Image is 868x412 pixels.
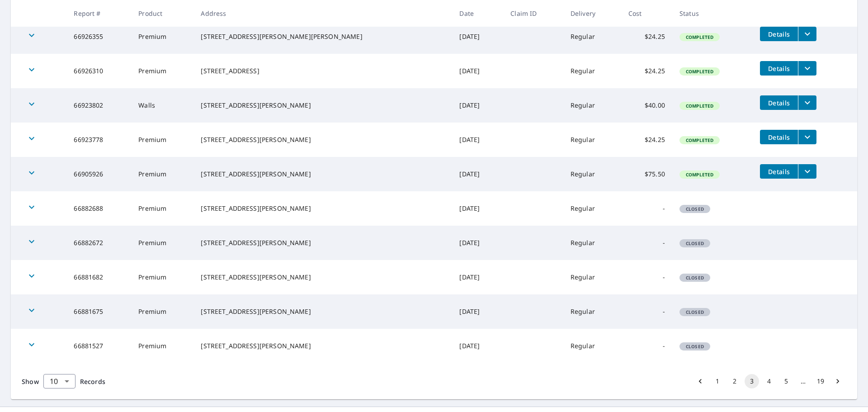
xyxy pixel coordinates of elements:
[765,99,793,107] span: Details
[131,260,193,294] td: Premium
[621,329,672,363] td: -
[621,54,672,88] td: $24.25
[680,275,709,281] span: Closed
[563,260,621,294] td: Regular
[760,95,798,110] button: detailsBtn-66923802
[452,19,503,54] td: [DATE]
[452,123,503,157] td: [DATE]
[680,206,709,212] span: Closed
[563,329,621,363] td: Regular
[201,341,445,350] div: [STREET_ADDRESS][PERSON_NAME]
[452,226,503,260] td: [DATE]
[22,377,39,386] span: Show
[131,329,193,363] td: Premium
[680,103,719,109] span: Completed
[66,329,131,363] td: 66881527
[621,191,672,226] td: -
[201,32,445,41] div: [STREET_ADDRESS][PERSON_NAME][PERSON_NAME]
[66,260,131,294] td: 66881682
[692,374,846,388] nav: pagination navigation
[830,374,845,388] button: Go to next page
[621,226,672,260] td: -
[779,374,793,388] button: Go to page 5
[66,226,131,260] td: 66882672
[66,157,131,191] td: 66905926
[680,68,719,75] span: Completed
[798,164,816,179] button: filesDropdownBtn-66905926
[563,191,621,226] td: Regular
[201,204,445,213] div: [STREET_ADDRESS][PERSON_NAME]
[563,88,621,123] td: Regular
[680,309,709,315] span: Closed
[66,88,131,123] td: 66923802
[201,307,445,316] div: [STREET_ADDRESS][PERSON_NAME]
[66,123,131,157] td: 66923778
[66,294,131,329] td: 66881675
[762,374,776,388] button: Go to page 4
[80,377,105,386] span: Records
[131,19,193,54] td: Premium
[621,157,672,191] td: $75.50
[680,240,709,246] span: Closed
[131,88,193,123] td: Walls
[798,130,816,144] button: filesDropdownBtn-66923778
[43,369,75,394] div: 10
[452,88,503,123] td: [DATE]
[760,61,798,76] button: detailsBtn-66926310
[563,226,621,260] td: Regular
[131,226,193,260] td: Premium
[452,294,503,329] td: [DATE]
[765,167,793,176] span: Details
[66,19,131,54] td: 66926355
[201,273,445,282] div: [STREET_ADDRESS][PERSON_NAME]
[131,54,193,88] td: Premium
[621,19,672,54] td: $24.25
[563,54,621,88] td: Regular
[680,343,709,350] span: Closed
[680,137,719,143] span: Completed
[621,294,672,329] td: -
[760,164,798,179] button: detailsBtn-66905926
[66,54,131,88] td: 66926310
[760,27,798,41] button: detailsBtn-66926355
[131,191,193,226] td: Premium
[621,88,672,123] td: $40.00
[452,157,503,191] td: [DATE]
[760,130,798,144] button: detailsBtn-66923778
[765,30,793,38] span: Details
[201,66,445,76] div: [STREET_ADDRESS]
[452,191,503,226] td: [DATE]
[201,101,445,110] div: [STREET_ADDRESS][PERSON_NAME]
[798,27,816,41] button: filesDropdownBtn-66926355
[693,374,708,388] button: Go to previous page
[452,260,503,294] td: [DATE]
[563,19,621,54] td: Regular
[798,95,816,110] button: filesDropdownBtn-66923802
[66,191,131,226] td: 66882688
[452,329,503,363] td: [DATE]
[43,374,75,388] div: Show 10 records
[745,374,759,388] button: page 3
[201,238,445,247] div: [STREET_ADDRESS][PERSON_NAME]
[563,157,621,191] td: Regular
[798,61,816,76] button: filesDropdownBtn-66926310
[680,171,719,178] span: Completed
[563,123,621,157] td: Regular
[727,374,742,388] button: Go to page 2
[201,135,445,144] div: [STREET_ADDRESS][PERSON_NAME]
[131,123,193,157] td: Premium
[452,54,503,88] td: [DATE]
[710,374,725,388] button: Go to page 1
[813,374,828,388] button: Go to page 19
[131,157,193,191] td: Premium
[621,260,672,294] td: -
[201,170,445,179] div: [STREET_ADDRESS][PERSON_NAME]
[563,294,621,329] td: Regular
[796,377,811,386] div: …
[765,133,793,142] span: Details
[131,294,193,329] td: Premium
[621,123,672,157] td: $24.25
[765,64,793,73] span: Details
[680,34,719,40] span: Completed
